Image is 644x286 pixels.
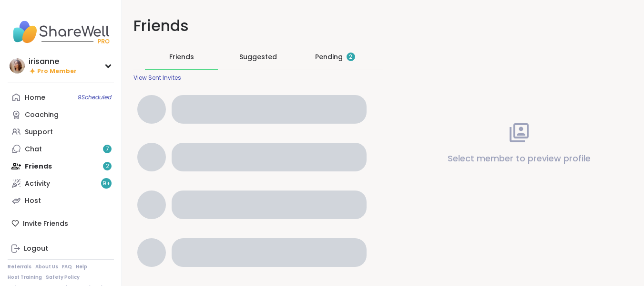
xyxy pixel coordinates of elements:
a: Host Training [8,274,42,281]
a: Referrals [8,264,31,270]
a: Host [8,192,114,209]
div: Home [25,93,45,103]
div: Logout [24,244,48,254]
div: Pending [315,52,355,62]
span: 9 + [102,180,111,188]
span: 9 Scheduled [78,94,112,101]
a: FAQ [62,264,72,270]
span: Pro Member [37,67,77,75]
img: irisanne [10,58,25,74]
div: Chat [25,145,42,154]
p: Select member to preview profile [448,152,591,165]
div: irisanne [29,56,77,67]
span: Friends [169,52,194,62]
a: Safety Policy [46,274,80,281]
h1: Friends [133,15,383,37]
span: 7 [106,145,109,153]
div: Activity [25,179,50,189]
a: Logout [8,240,114,257]
div: Host [25,196,41,206]
a: Chat7 [8,140,114,158]
div: Invite Friends [8,215,114,232]
a: Activity9+ [8,175,114,192]
div: Support [25,127,53,137]
div: Coaching [25,110,59,120]
a: Home9Scheduled [8,89,114,106]
span: Suggested [239,52,277,62]
span: 2 [349,53,352,61]
a: About Us [35,264,58,270]
div: View Sent Invites [133,74,181,82]
a: Help [76,264,87,270]
a: Support [8,123,114,140]
img: ShareWell Nav Logo [8,15,114,49]
a: Coaching [8,106,114,123]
